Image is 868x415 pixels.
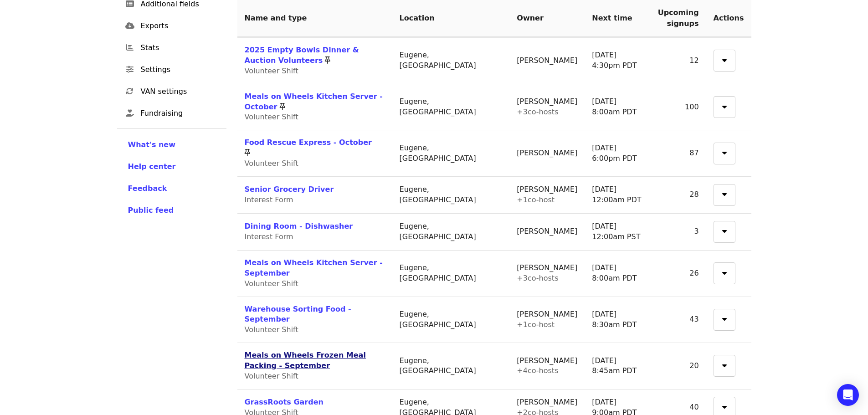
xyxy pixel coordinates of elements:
a: Help center [128,161,216,172]
a: Exports [117,15,226,37]
span: Stats [141,42,219,53]
div: Eugene, [GEOGRAPHIC_DATA] [400,184,503,205]
span: Volunteer Shift [245,372,298,380]
a: Meals on Wheels Kitchen Server - October [245,92,383,111]
a: Meals on Wheels Kitchen Server - September [245,258,383,277]
span: Settings [141,64,219,75]
td: [DATE] 8:30am PDT [585,297,650,343]
span: Interest Form [245,232,293,241]
i: sort-down icon [722,360,727,369]
span: Upcoming signups [658,8,699,28]
div: 87 [658,148,699,159]
i: sort-down icon [722,313,727,322]
i: thumbtack icon [245,149,250,157]
td: [PERSON_NAME] [509,130,585,177]
button: Feedback [128,183,167,194]
i: sort-down icon [722,225,727,234]
i: sync icon [126,87,134,96]
span: Volunteer Shift [245,279,298,288]
span: Exports [141,20,219,31]
a: Meals on Wheels Frozen Meal Packing - September [245,351,366,370]
i: cloud-download icon [125,21,134,30]
div: 12 [658,56,699,66]
a: Fundraising [117,102,226,124]
span: Volunteer Shift [245,325,298,334]
a: Stats [117,37,226,59]
div: Eugene, [GEOGRAPHIC_DATA] [400,263,503,284]
span: What's new [128,140,176,149]
td: [PERSON_NAME] [509,214,585,251]
i: thumbtack icon [325,56,330,65]
td: [PERSON_NAME] [509,84,585,131]
div: 3 [658,226,699,237]
a: Dining Room - Dishwasher [245,222,353,231]
i: hand-holding-heart icon [126,109,134,118]
td: [DATE] 4:30pm PDT [585,38,650,84]
a: 2025 Empty Bowls Dinner & Auction Volunteers [245,46,359,65]
a: GrassRoots Garden [245,398,324,406]
td: [PERSON_NAME] [509,38,585,84]
div: + 4 co-host s [517,366,577,376]
i: sort-down icon [722,401,727,410]
div: Eugene, [GEOGRAPHIC_DATA] [400,356,503,377]
div: + 3 co-host s [517,273,577,284]
i: sort-down icon [722,267,727,276]
i: sliders-h icon [126,65,134,74]
td: [PERSON_NAME] [509,177,585,214]
i: sort-down icon [722,147,727,156]
a: What's new [128,139,216,150]
a: Senior Grocery Driver [245,185,334,194]
span: Fundraising [141,108,219,119]
i: chart-bar icon [126,43,134,52]
div: Eugene, [GEOGRAPHIC_DATA] [400,143,503,164]
span: Help center [128,162,176,171]
a: Settings [117,59,226,81]
td: [DATE] 8:00am PDT [585,251,650,297]
span: Interest Form [245,195,293,204]
td: [PERSON_NAME] [509,251,585,297]
span: Volunteer Shift [245,159,298,168]
div: Eugene, [GEOGRAPHIC_DATA] [400,221,503,242]
div: Eugene, [GEOGRAPHIC_DATA] [400,309,503,330]
div: 40 [658,402,699,413]
div: + 1 co-host [517,195,577,205]
div: Eugene, [GEOGRAPHIC_DATA] [400,97,503,118]
div: Open Intercom Messenger [837,384,859,406]
span: Public feed [128,206,174,215]
div: 26 [658,268,699,279]
td: [DATE] 8:00am PDT [585,84,650,131]
td: [PERSON_NAME] [509,297,585,343]
td: [DATE] 8:45am PDT [585,343,650,389]
i: thumbtack icon [280,102,285,111]
i: sort-down icon [722,189,727,197]
a: Food Rescue Express - October [245,138,372,147]
td: [DATE] 12:00am PST [585,214,650,251]
div: + 3 co-host s [517,107,577,118]
div: 100 [658,102,699,113]
i: sort-down icon [722,101,727,110]
td: [DATE] 12:00am PDT [585,177,650,214]
a: Public feed [128,205,216,216]
span: Volunteer Shift [245,67,298,75]
i: sort-down icon [722,55,727,63]
td: [DATE] 6:00pm PDT [585,130,650,177]
div: 20 [658,361,699,371]
div: 43 [658,314,699,325]
div: Eugene, [GEOGRAPHIC_DATA] [400,50,503,71]
span: VAN settings [141,86,219,97]
a: VAN settings [117,81,226,102]
div: 28 [658,190,699,200]
div: + 1 co-host [517,320,577,330]
a: Warehouse Sorting Food - September [245,305,351,324]
span: Volunteer Shift [245,113,298,121]
td: [PERSON_NAME] [509,343,585,389]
